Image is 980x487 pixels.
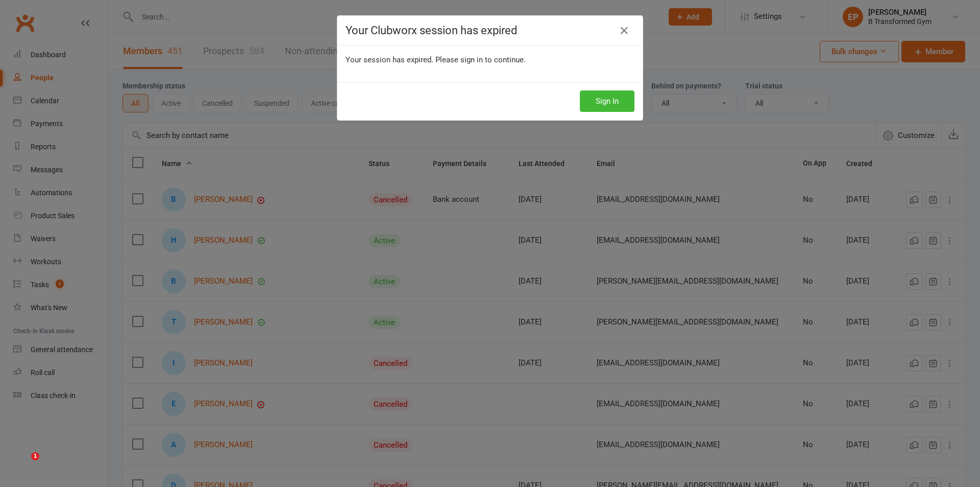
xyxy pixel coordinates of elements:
span: Your session has expired. Please sign in to continue. [346,55,526,64]
a: Close [616,22,632,39]
h4: Your Clubworx session has expired [346,24,634,37]
button: Sign In [580,90,634,112]
span: 1 [31,452,39,460]
iframe: Intercom live chat [10,452,35,477]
